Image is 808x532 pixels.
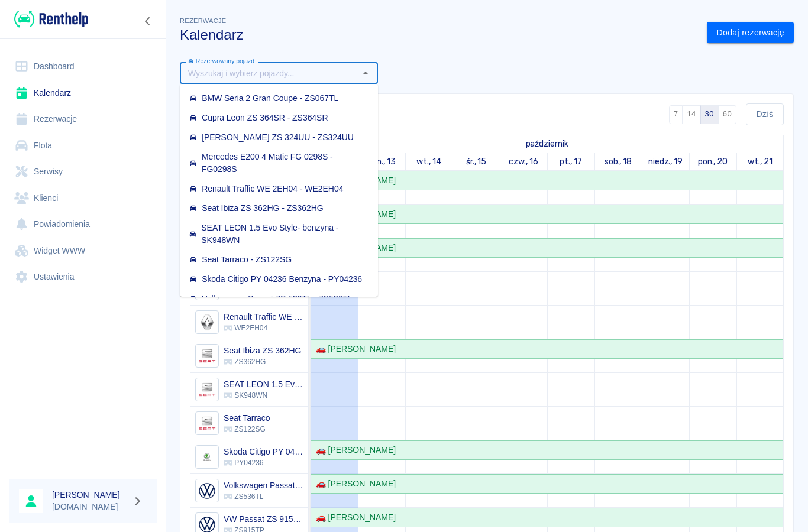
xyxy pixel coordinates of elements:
[9,185,157,212] a: Klienci
[9,158,157,185] a: Serwisy
[224,311,303,323] h6: Renault Traffic WE 2EH04
[669,105,683,124] button: 7 dni
[700,105,719,124] button: 30 dni
[523,135,571,153] a: 12 października 2025
[197,346,216,366] img: Image
[695,153,731,170] a: 20 października 2025
[197,481,216,501] img: Image
[224,412,270,424] h6: Seat Tarraco
[224,446,303,458] h6: Skoda Citigo PY 04236 Benzyna
[52,501,128,513] p: [DOMAIN_NAME]
[506,153,541,170] a: 16 października 2025
[9,106,157,132] a: Rezerwacje
[224,479,303,491] h6: Volkswagen Passat ZS 536TL
[9,264,157,290] a: Ustawienia
[357,65,374,82] button: Zamknij
[463,153,490,170] a: 15 października 2025
[180,17,226,24] span: Rezerwacje
[14,9,88,29] img: Renthelp logo
[188,57,254,66] div: Rezerwowany pojazd
[9,53,157,80] a: Dashboard
[707,22,794,44] a: Dodaj rezerwację
[745,153,775,170] a: 21 października 2025
[224,356,301,367] p: ZS362HG
[364,153,399,170] a: 13 października 2025
[645,153,686,170] a: 19 października 2025
[602,153,635,170] a: 18 października 2025
[224,491,303,502] p: ZS536TL
[224,458,303,468] p: PY04236
[189,202,324,215] div: Seat Ibiza ZS 362HG - ZS362HG
[189,112,328,124] div: Cupra Leon ZS 364SR - ZS364SR
[224,424,270,434] p: ZS122SG
[52,489,128,501] h6: [PERSON_NAME]
[9,9,88,29] a: Renthelp logo
[189,293,353,305] div: Volkswagen Passat ZS 536TL - ZS536TL
[139,14,157,29] button: Zwiń nawigację
[183,66,355,80] input: Wyszukaj i wybierz pojazdy...
[311,343,396,355] div: 🚗 [PERSON_NAME]
[197,380,216,400] img: Image
[311,478,396,490] div: 🚗 [PERSON_NAME]
[197,313,216,332] img: Image
[224,323,303,333] p: WE2EH04
[189,131,354,144] div: [PERSON_NAME] ZS 324UU - ZS324UU
[311,511,396,524] div: 🚗 [PERSON_NAME]
[413,153,444,170] a: 14 października 2025
[189,183,343,195] div: Renault Traffic WE 2EH04 - WE2EH04
[557,153,585,170] a: 17 października 2025
[224,390,303,401] p: SK948WN
[9,238,157,264] a: Widget WWW
[311,444,396,456] div: 🚗 [PERSON_NAME]
[189,151,369,176] div: Mercedes E200 4 Matic FG 0298S - FG0298S
[197,447,216,467] img: Image
[682,105,700,124] button: 14 dni
[189,92,338,105] div: BMW Seria 2 Gran Coupe - ZS067TL
[746,103,784,125] button: Dziś
[718,105,736,124] button: 60 dni
[224,345,301,356] h6: Seat Ibiza ZS 362HG
[189,273,362,286] div: Skoda Citigo PY 04236 Benzyna - PY04236
[9,80,157,106] a: Kalendarz
[197,414,216,433] img: Image
[224,378,303,390] h6: SEAT LEON 1.5 Evo Style- benzyna
[189,254,292,266] div: Seat Tarraco - ZS122SG
[180,27,697,43] h3: Kalendarz
[189,222,369,246] div: SEAT LEON 1.5 Evo Style- benzyna - SK948WN
[9,132,157,159] a: Flota
[224,513,303,525] h6: VW Passat ZS 915TP
[9,211,157,238] a: Powiadomienia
